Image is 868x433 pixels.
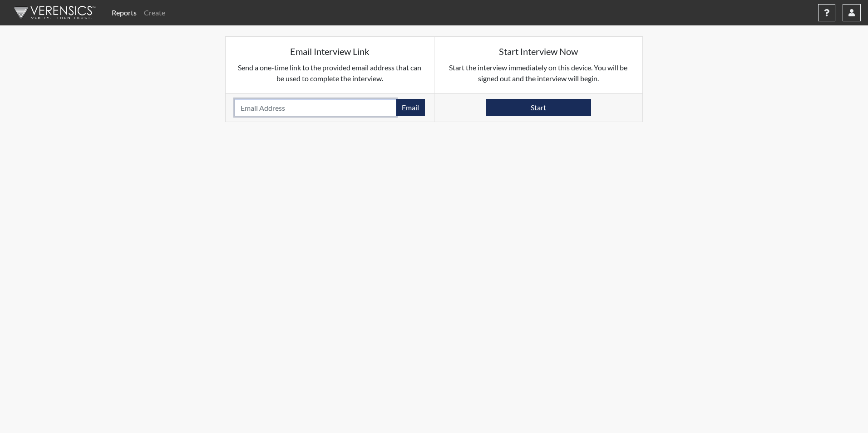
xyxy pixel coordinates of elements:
h5: Email Interview Link [235,46,425,57]
input: Email Address [235,99,396,116]
button: Email [396,99,425,116]
h5: Start Interview Now [444,46,634,57]
p: Send a one-time link to the provided email address that can be used to complete the interview. [235,62,425,84]
p: Start the interview immediately on this device. You will be signed out and the interview will begin. [444,62,634,84]
a: Create [140,4,169,22]
a: Reports [108,4,140,22]
button: Start [486,99,591,116]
